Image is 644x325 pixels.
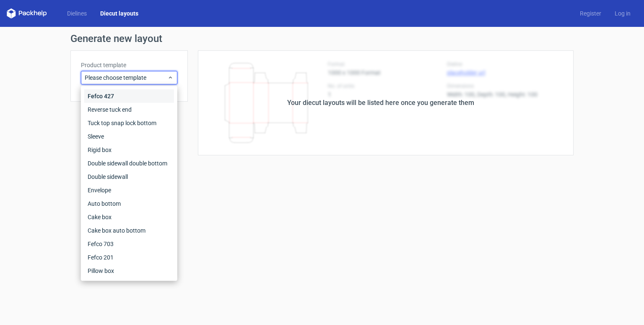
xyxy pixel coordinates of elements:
[84,89,174,103] div: Fefco 427
[93,9,145,18] a: Diecut layouts
[84,210,174,224] div: Cake box
[84,251,174,264] div: Fefco 201
[70,34,574,44] h1: Generate new layout
[84,237,174,251] div: Fefco 703
[84,183,174,197] div: Envelope
[84,197,174,210] div: Auto bottom
[84,143,174,157] div: Rigid box
[84,264,174,278] div: Pillow box
[84,116,174,130] div: Tuck top snap lock bottom
[84,170,174,183] div: Double sidewall
[84,157,174,170] div: Double sidewall double bottom
[84,103,174,116] div: Reverse tuck end
[84,130,174,143] div: Sleeve
[573,9,608,18] a: Register
[608,9,637,18] a: Log in
[81,61,177,69] label: Product template
[287,98,474,108] div: Your diecut layouts will be listed here once you generate them
[60,9,93,18] a: Dielines
[85,73,167,82] span: Please choose template
[84,224,174,237] div: Cake box auto bottom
